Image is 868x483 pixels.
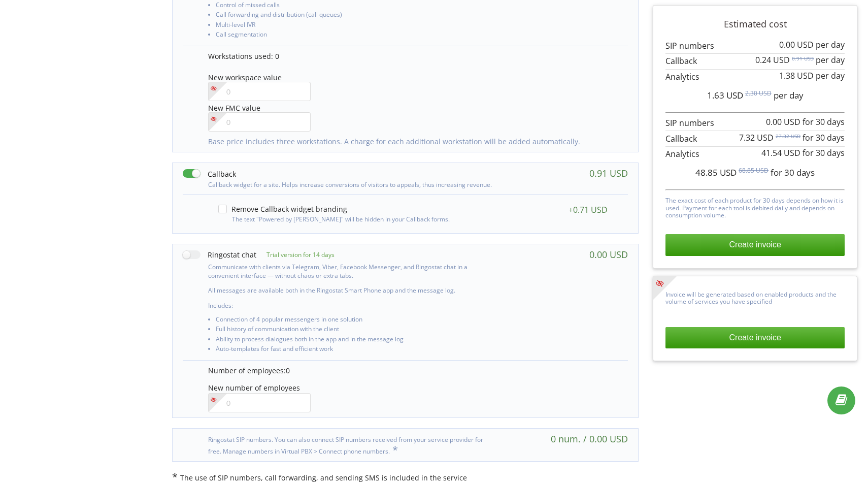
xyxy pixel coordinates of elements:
sup: 27.32 USD [776,133,800,140]
p: Callback [665,55,845,67]
p: Estimated cost [665,18,845,31]
span: 48.85 USD [695,167,737,178]
p: Callback [665,133,845,145]
p: Analytics [665,148,845,160]
label: Remove Callback widget branding [218,205,347,213]
button: Create invoice [665,234,845,255]
span: 0.00 USD [766,116,800,127]
span: for 30 days [803,132,845,143]
div: 0.00 USD [589,249,628,260]
input: 0 [208,82,311,101]
span: New FMC value [208,103,260,113]
p: Number of employees: [208,366,618,376]
div: The text "Powered by [PERSON_NAME]" will be hidden in your Callback forms. [218,213,491,223]
label: Callback [183,168,236,179]
li: Call segmentation [216,31,494,41]
div: +0.71 USD [569,205,608,215]
sup: 0.91 USD [792,55,814,62]
span: for 30 days [803,116,845,127]
span: 0 [286,366,290,375]
span: 1.63 USD [707,89,743,101]
p: All messages are available both in the Ringostat Smart Phone app and the message log. [208,286,494,295]
p: Includes: [208,301,494,310]
span: Workstations used: 0 [208,51,279,61]
li: Call forwarding and distribution (call queues) [216,11,494,21]
span: 41.54 USD [761,147,800,158]
span: 0.00 USD [779,39,814,50]
span: New workspace value [208,73,282,82]
li: Auto-templates for fast and efficient work [216,345,494,355]
span: for 30 days [771,167,815,178]
span: 1.38 USD [779,70,814,81]
div: 0 num. / 0.00 USD [551,434,628,444]
button: Create invoice [665,327,845,348]
span: per day [774,89,804,101]
span: for 30 days [803,147,845,158]
label: Ringostat chat [183,249,256,260]
div: Ringostat SIP numbers. You can also connect SIP numbers received from your service provider for f... [183,434,494,456]
p: The use of SIP numbers, call forwarding, and sending SMS is included in the service [172,472,639,483]
p: SIP numbers [665,40,845,52]
li: Connection of 4 popular messengers in one solution [216,316,494,326]
div: 0.91 USD [589,168,628,178]
p: Analytics [665,71,845,83]
span: 7.32 USD [739,132,774,143]
span: per day [816,70,845,81]
p: Communicate with clients via Telegram, Viber, Facebook Messenger, and Ringostat chat in a conveni... [208,263,494,280]
p: The exact cost of each product for 30 days depends on how it is used. Payment for each tool is de... [665,195,845,219]
p: Trial version for 14 days [256,250,335,259]
input: 0 [208,112,311,132]
li: Full history of communication with the client [216,326,494,335]
span: per day [816,54,845,66]
p: SIP numbers [665,117,845,129]
p: Base price includes three workstations. A charge for each additional workstation will be added au... [208,137,618,147]
li: Control of missed calls [216,2,494,11]
span: per day [816,39,845,50]
input: 0 [208,393,311,412]
li: Ability to process dialogues both in the app and in the message log [216,336,494,345]
span: 0.24 USD [755,54,790,66]
span: New number of employees [208,383,300,393]
li: Multi-level IVR [216,21,494,31]
sup: 2.30 USD [745,89,772,98]
sup: 68.85 USD [739,166,769,175]
p: Invoice will be generated based on enabled products and the volume of services you have specified [665,288,845,306]
div: Callback widget for a site. Helps increase conversions of visitors to appeals, thus increasing re... [183,179,494,188]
